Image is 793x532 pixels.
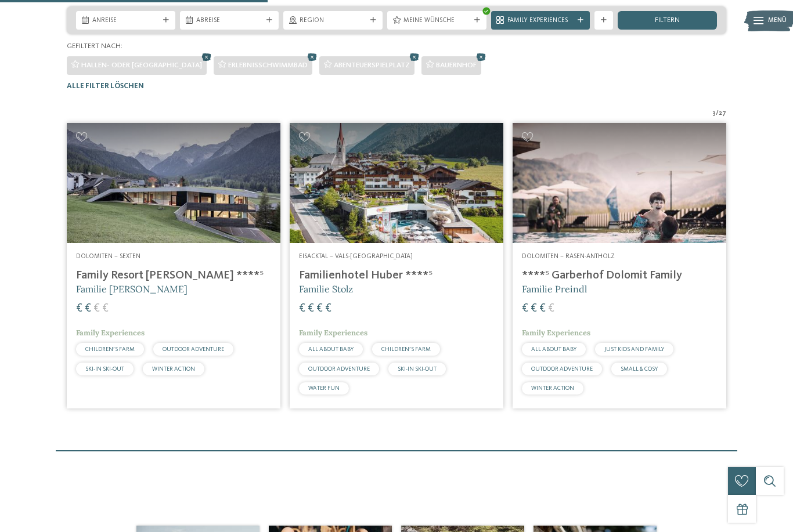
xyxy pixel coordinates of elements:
[67,42,122,50] span: Gefiltert nach:
[325,303,331,314] span: €
[334,61,410,69] span: Abenteuerspielplatz
[655,17,680,24] span: filtern
[81,61,202,69] span: Hallen- oder [GEOGRAPHIC_DATA]
[522,253,615,260] span: Dolomiten – Rasen-Antholz
[299,253,413,260] span: Eisacktal – Vals-[GEOGRAPHIC_DATA]
[507,16,574,26] span: Family Experiences
[398,366,437,372] span: SKI-IN SKI-OUT
[76,328,145,338] span: Family Experiences
[513,123,726,243] img: Familienhotels gesucht? Hier findet ihr die besten!
[67,123,280,408] a: Familienhotels gesucht? Hier findet ihr die besten! Dolomiten – Sexten Family Resort [PERSON_NAME...
[522,328,590,338] span: Family Experiences
[196,16,263,26] span: Abreise
[85,303,91,314] span: €
[85,366,124,372] span: SKI-IN SKI-OUT
[308,303,314,314] span: €
[712,109,716,118] span: 3
[163,346,224,352] span: OUTDOOR ADVENTURE
[85,346,135,352] span: CHILDREN’S FARM
[67,123,280,243] img: Family Resort Rainer ****ˢ
[93,303,100,314] span: €
[299,269,494,283] h4: Familienhotel Huber ****ˢ
[403,16,470,26] span: Meine Wünsche
[522,269,717,283] h4: ****ˢ Garberhof Dolomit Family
[539,303,546,314] span: €
[299,283,353,295] span: Familie Stolz
[531,366,593,372] span: OUTDOOR ADVENTURE
[531,303,537,314] span: €
[716,109,719,118] span: /
[152,366,195,372] span: WINTER ACTION
[522,283,587,295] span: Familie Preindl
[290,123,503,408] a: Familienhotels gesucht? Hier findet ihr die besten! Eisacktal – Vals-[GEOGRAPHIC_DATA] Familienho...
[621,366,658,372] span: SMALL & COSY
[76,283,188,295] span: Familie [PERSON_NAME]
[548,303,554,314] span: €
[92,16,159,26] span: Anreise
[67,82,144,90] span: Alle Filter löschen
[436,61,477,69] span: Bauernhof
[299,303,305,314] span: €
[513,123,726,408] a: Familienhotels gesucht? Hier findet ihr die besten! Dolomiten – Rasen-Antholz ****ˢ Garberhof Dol...
[522,303,528,314] span: €
[316,303,323,314] span: €
[299,328,367,338] span: Family Experiences
[308,346,354,352] span: ALL ABOUT BABY
[381,346,431,352] span: CHILDREN’S FARM
[76,269,271,283] h4: Family Resort [PERSON_NAME] ****ˢ
[102,303,109,314] span: €
[290,123,503,243] img: Familienhotels gesucht? Hier findet ihr die besten!
[308,385,340,391] span: WATER FUN
[604,346,664,352] span: JUST KIDS AND FAMILY
[76,253,140,260] span: Dolomiten – Sexten
[308,366,370,372] span: OUTDOOR ADVENTURE
[531,346,576,352] span: ALL ABOUT BABY
[531,385,574,391] span: WINTER ACTION
[719,109,726,118] span: 27
[300,16,366,26] span: Region
[76,303,82,314] span: €
[228,61,308,69] span: Erlebnisschwimmbad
